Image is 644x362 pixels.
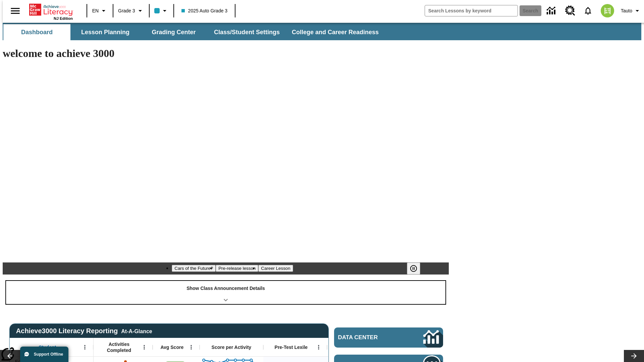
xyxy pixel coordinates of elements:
[212,344,252,350] span: Score per Activity
[258,265,293,272] button: Slide 3 Career Lesson
[286,24,384,40] button: College and Career Readiness
[72,24,139,40] button: Lesson Planning
[97,341,141,353] span: Activities Completed
[92,7,99,14] span: EN
[621,7,632,14] span: Tauto
[89,5,111,17] button: Language: EN, Select a language
[618,5,644,17] button: Profile/Settings
[216,265,258,272] button: Slide 2 Pre-release lesson
[140,24,207,40] button: Grading Center
[29,2,73,20] div: Home
[172,265,216,272] button: Slide 1 Cars of the Future?
[579,2,597,19] a: Notifications
[29,3,73,16] a: Home
[543,2,561,20] a: Data Center
[54,16,73,20] span: NJ Edition
[3,24,70,40] button: Dashboard
[186,285,265,292] p: Show Class Announcement Details
[3,24,385,40] div: SubNavbar
[275,344,308,350] span: Pre-Test Lexile
[561,2,579,20] a: Resource Center, Will open in new tab
[407,262,427,275] div: Pause
[39,344,56,350] span: Student
[624,350,644,362] button: Lesson carousel, Next
[314,342,324,352] button: Open Menu
[3,23,641,40] div: SubNavbar
[80,342,90,352] button: Open Menu
[118,7,135,14] span: Grade 3
[160,344,183,350] span: Avg Score
[181,7,228,14] span: 2025 Auto Grade 3
[334,327,443,348] a: Data Center
[115,5,147,17] button: Grade: Grade 3, Select a grade
[425,5,518,16] input: search field
[3,47,449,60] h1: welcome to achieve 3000
[597,2,618,19] button: Select a new avatar
[407,262,420,275] button: Pause
[338,334,401,341] span: Data Center
[152,5,171,17] button: Class color is light blue. Change class color
[186,342,196,352] button: Open Menu
[601,4,614,17] img: avatar image
[34,352,63,357] span: Support Offline
[139,342,149,352] button: Open Menu
[16,327,152,335] span: Achieve3000 Literacy Reporting
[209,24,285,40] button: Class/Student Settings
[121,327,152,335] div: At-A-Glance
[5,1,25,21] button: Open side menu
[6,281,445,304] div: Show Class Announcement Details
[20,347,68,362] button: Support Offline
